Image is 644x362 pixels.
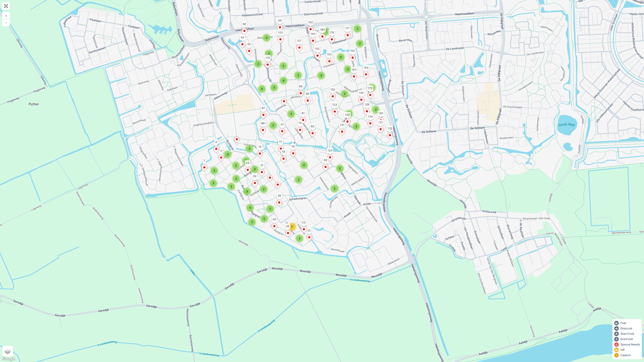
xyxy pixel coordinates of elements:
[345,109,354,118] div: 2
[297,74,299,77] span: 2
[283,79,284,82] span: 4
[257,62,259,65] span: 2
[279,76,288,85] div: 4
[287,109,296,118] div: 3
[268,52,270,55] span: 5
[254,59,263,68] div: 2
[340,55,342,59] span: 9
[261,87,263,90] span: 4
[348,112,350,115] span: 2
[317,71,326,80] div: 3
[340,89,349,98] div: 3
[283,64,284,67] span: 2
[257,84,266,93] div: 4
[294,71,303,80] div: 2
[347,67,349,71] span: 2
[359,42,361,45] span: 2
[336,53,345,62] div: 9
[355,39,364,48] div: 2
[343,65,352,74] div: 2
[265,49,273,58] div: 5
[273,86,275,89] span: 3
[344,92,345,95] span: 3
[279,61,288,70] div: 2
[371,105,380,114] div: 2
[320,74,322,77] span: 3
[367,83,376,92] div: 3
[375,108,377,111] span: 2
[290,112,292,116] span: 3
[270,83,279,92] div: 3
[371,86,373,89] span: 3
